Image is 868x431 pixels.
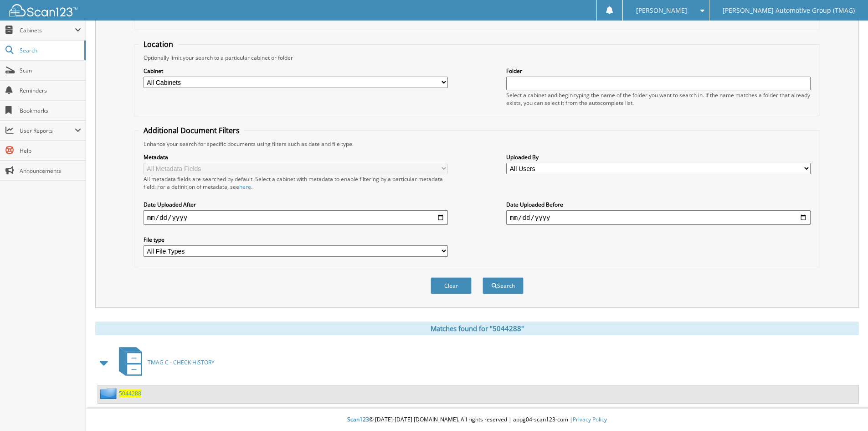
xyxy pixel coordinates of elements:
[100,388,119,399] img: folder2.png
[239,183,251,191] a: here
[20,47,80,54] span: Search
[113,344,215,380] a: TMAG C - CHECK HISTORY
[95,322,859,335] div: Matches found for "5044288"
[144,201,448,208] label: Date Uploaded After
[144,236,448,244] label: File type
[431,277,472,294] button: Clear
[144,210,448,225] input: start
[636,8,687,13] span: [PERSON_NAME]
[9,4,77,16] img: scan123-logo-white.svg
[20,107,81,114] span: Bookmarks
[483,277,524,294] button: Search
[119,389,141,397] a: 5044288
[20,127,75,135] span: User Reports
[20,87,81,94] span: Reminders
[144,153,448,161] label: Metadata
[20,26,75,34] span: Cabinets
[144,175,448,191] div: All metadata fields are searched by default. Select a cabinet with metadata to enable filtering b...
[506,153,811,161] label: Uploaded By
[86,409,868,431] div: © [DATE]-[DATE] [DOMAIN_NAME]. All rights reserved | appg04-scan123-com |
[506,67,811,75] label: Folder
[573,415,607,423] a: Privacy Policy
[139,125,244,135] legend: Additional Document Filters
[347,415,369,423] span: Scan123
[139,140,815,148] div: Enhance your search for specific documents using filters such as date and file type.
[506,91,811,107] div: Select a cabinet and begin typing the name of the folder you want to search in. If the name match...
[139,39,178,49] legend: Location
[139,54,815,62] div: Optionally limit your search to a particular cabinet or folder
[144,67,448,75] label: Cabinet
[723,8,855,13] span: [PERSON_NAME] Automotive Group (TMAG)
[20,147,81,155] span: Help
[20,167,81,175] span: Announcements
[822,387,868,431] iframe: Chat Widget
[506,201,811,208] label: Date Uploaded Before
[506,210,811,225] input: end
[148,358,215,366] span: TMAG C - CHECK HISTORY
[20,67,81,74] span: Scan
